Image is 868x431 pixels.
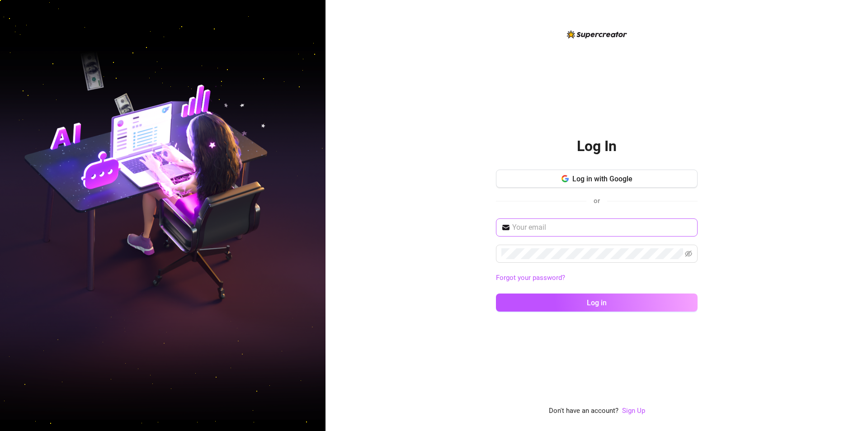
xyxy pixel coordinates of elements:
[496,274,565,282] a: Forgot your password?
[496,170,698,188] button: Log in with Google
[622,407,645,415] a: Sign Up
[594,197,600,205] span: or
[567,30,627,38] img: logo-BBDzfeDw.svg
[685,250,692,257] span: eye-invisible
[512,222,692,233] input: Your email
[577,137,617,156] h2: Log In
[496,273,698,284] a: Forgot your password?
[587,298,607,307] span: Log in
[572,175,632,183] span: Log in with Google
[622,406,645,417] a: Sign Up
[549,406,618,417] span: Don't have an account?
[496,294,698,312] button: Log in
